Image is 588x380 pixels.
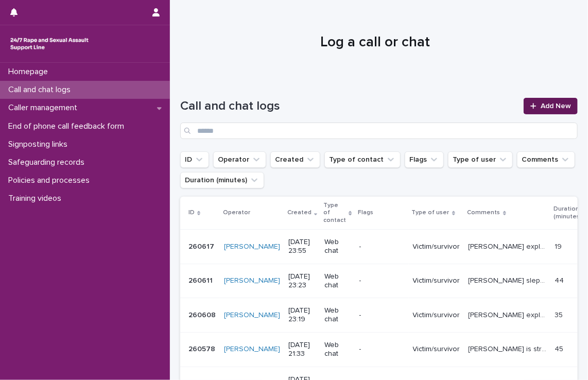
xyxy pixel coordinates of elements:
[4,122,132,131] p: End of phone call feedback form
[359,311,405,320] p: -
[288,238,316,255] p: [DATE] 23:55
[413,311,460,320] p: Victim/survivor
[287,207,312,218] p: Created
[448,151,513,168] button: Type of user
[468,207,500,218] p: Comments
[555,240,564,251] p: 19
[359,345,405,354] p: -
[517,151,575,168] button: Comments
[324,151,401,168] button: Type of contact
[405,151,444,168] button: Flags
[469,240,549,251] p: Niamh explored a flashback she has had today after a period of doing well. She spoke of triggers ...
[4,85,79,95] p: Call and chat logs
[469,343,549,354] p: Freya is struggling with her mental health since she found out that the man who assaulted her is ...
[224,345,280,354] a: [PERSON_NAME]
[524,98,578,114] a: Add New
[8,33,91,54] img: rhQMoQhaT3yELyF149Cw
[412,207,449,218] p: Type of user
[224,277,280,285] a: [PERSON_NAME]
[4,158,93,167] p: Safeguarding records
[223,207,250,218] p: Operator
[224,243,280,251] a: [PERSON_NAME]
[359,243,405,251] p: -
[541,102,571,110] span: Add New
[288,272,316,290] p: [DATE] 23:23
[4,176,98,185] p: Policies and processes
[288,341,316,358] p: [DATE] 21:33
[224,311,280,320] a: [PERSON_NAME]
[288,306,316,324] p: [DATE] 23:19
[554,203,582,222] p: Duration (minutes)
[324,238,351,255] p: Web chat
[358,207,374,218] p: Flags
[555,343,566,354] p: 45
[188,274,215,285] p: 260611
[469,309,549,320] p: Sheila explored sexual violence from her ex partner and how he is still abusive toward her and se...
[324,272,351,290] p: Web chat
[180,34,570,51] h1: Log a call or chat
[555,274,566,285] p: 44
[180,172,264,188] button: Duration (minutes)
[324,306,351,324] p: Web chat
[413,243,460,251] p: Victim/survivor
[469,274,549,285] p: Nathan slept over at a friends age 10. The friend has forced Nathan to get changed in front of hi...
[180,99,517,114] h1: Call and chat logs
[555,309,565,320] p: 35
[4,140,76,149] p: Signposting links
[359,277,405,285] p: -
[323,200,346,226] p: Type of contact
[213,151,266,168] button: Operator
[4,67,56,77] p: Homepage
[4,194,70,203] p: Training videos
[4,103,85,113] p: Caller management
[413,277,460,285] p: Victim/survivor
[188,207,195,218] p: ID
[180,151,209,168] button: ID
[188,309,218,320] p: 260608
[188,240,216,251] p: 260617
[413,345,460,354] p: Victim/survivor
[270,151,320,168] button: Created
[180,123,578,139] input: Search
[188,343,217,354] p: 260578
[324,341,351,358] p: Web chat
